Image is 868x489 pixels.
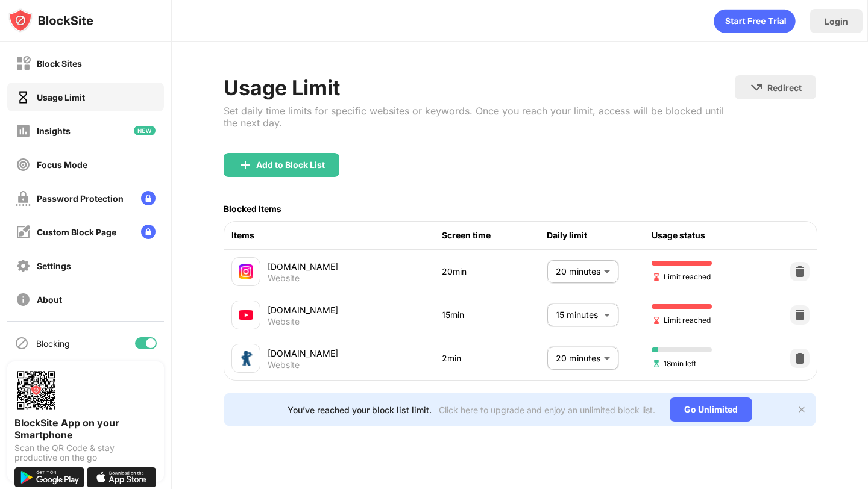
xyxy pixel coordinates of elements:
div: Usage Limit [37,92,85,102]
img: options-page-qr-code.png [14,369,58,412]
div: Custom Block Page [37,227,116,237]
div: Add to Block List [256,160,325,170]
img: password-protection-off.svg [16,191,31,206]
img: block-off.svg [16,56,31,71]
img: time-usage-on.svg [16,90,31,105]
p: 20 minutes [556,265,599,278]
div: Block Sites [37,58,82,69]
div: Usage Limit [224,75,734,100]
div: Set daily time limits for specific websites or keywords. Once you reach your limit, access will b... [224,105,734,129]
img: hourglass-end.svg [652,316,661,325]
img: blocking-icon.svg [14,336,29,350]
img: favicons [239,351,253,366]
div: Blocked Items [224,204,281,214]
div: [DOMAIN_NAME] [268,304,441,316]
img: lock-menu.svg [141,225,156,239]
div: Go Unlimited [670,397,752,422]
div: Click here to upgrade and enjoy an unlimited block list. [439,405,655,415]
div: [DOMAIN_NAME] [268,347,441,360]
div: Redirect [767,83,802,93]
div: Items [231,229,441,242]
div: animation [714,9,796,33]
div: Daily limit [547,229,652,242]
p: 20 minutes [556,352,599,365]
div: Website [268,273,300,284]
img: x-button.svg [797,405,807,414]
div: 15min [442,308,547,322]
img: lock-menu.svg [141,191,156,205]
img: about-off.svg [16,292,31,307]
div: Login [825,16,848,26]
div: Usage status [652,229,756,242]
div: BlockSite App on your Smartphone [14,417,157,441]
div: Scan the QR Code & stay productive on the go [14,443,157,463]
div: Settings [37,261,71,271]
div: Blocking [36,338,70,349]
img: hourglass-set.svg [652,359,661,369]
span: Limit reached [652,314,711,326]
img: customize-block-page-off.svg [16,225,31,240]
div: Insights [37,126,71,136]
img: favicons [239,264,253,279]
div: You’ve reached your block list limit. [288,405,432,415]
img: favicons [239,308,253,322]
img: get-it-on-google-play.svg [14,467,84,487]
div: Website [268,360,300,370]
img: settings-off.svg [16,258,31,273]
div: About [37,294,62,305]
img: hourglass-end.svg [652,272,661,282]
div: Website [268,316,300,327]
img: logo-blocksite.svg [8,8,93,33]
div: 20min [442,265,547,278]
p: 15 minutes [556,308,599,322]
div: 2min [442,352,547,365]
div: Screen time [442,229,547,242]
span: 18min left [652,358,696,369]
img: new-icon.svg [134,126,156,135]
div: Password Protection [37,193,124,204]
span: Limit reached [652,271,711,282]
div: [DOMAIN_NAME] [268,260,441,273]
img: insights-off.svg [16,123,31,139]
div: Focus Mode [37,160,87,170]
img: download-on-the-app-store.svg [87,467,157,487]
img: focus-off.svg [16,157,31,172]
